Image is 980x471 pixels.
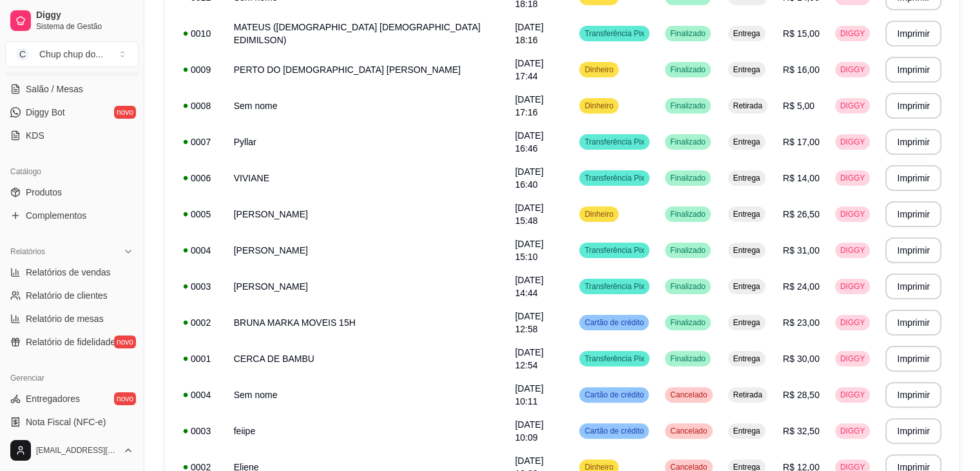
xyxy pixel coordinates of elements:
span: Cartão de crédito [582,317,646,328]
span: Sistema de Gestão [36,21,133,32]
td: CERCA DE BAMBU [226,341,508,377]
a: DiggySistema de Gestão [5,5,139,36]
td: MATEUS ([DEMOGRAPHIC_DATA] [DEMOGRAPHIC_DATA] EDIMILSON) [226,15,508,52]
span: Entrega [731,354,763,364]
span: Retirada [731,390,765,400]
button: Imprimir [885,129,941,155]
td: Pyllar [226,124,508,160]
span: R$ 16,00 [783,65,820,75]
span: DIGGY [838,390,868,400]
span: Transferência Pix [582,137,647,147]
span: Finalizado [668,281,708,292]
span: Cancelado [668,390,709,400]
td: [PERSON_NAME] [226,268,508,305]
span: Relatório de clientes [26,289,108,302]
a: Nota Fiscal (NFC-e) [5,412,139,432]
div: Chup chup do ... [39,48,103,61]
span: [DATE] 16:40 [515,166,543,190]
span: R$ 5,00 [783,101,814,111]
span: Finalizado [668,354,708,364]
span: DIGGY [838,209,868,219]
span: DIGGY [838,28,868,39]
span: Finalizado [668,65,708,75]
span: Relatórios de vendas [26,266,111,279]
span: DIGGY [838,137,868,147]
span: [DATE] 15:48 [515,203,543,226]
span: Entrega [731,245,763,256]
span: Finalizado [668,209,708,219]
a: KDS [5,125,139,146]
span: [DATE] 17:16 [515,94,543,117]
a: Entregadoresnovo [5,388,139,409]
span: Finalizado [668,28,708,39]
td: BRUNA MARKA MOVEIS 15H [226,305,508,341]
span: DIGGY [838,101,868,111]
span: [DATE] 16:46 [515,130,543,154]
span: Diggy Bot [26,106,65,119]
span: Salão / Mesas [26,83,83,95]
span: Transferência Pix [582,354,647,364]
span: Finalizado [668,173,708,183]
span: R$ 14,00 [783,173,820,183]
span: Dinheiro [582,209,616,219]
span: C [16,48,29,61]
td: [PERSON_NAME] [226,232,508,268]
span: Finalizado [668,101,708,111]
div: Catálogo [5,161,139,182]
button: [EMAIL_ADDRESS][DOMAIN_NAME] [5,435,139,466]
div: 0002 [183,316,218,329]
div: 0006 [183,172,218,185]
div: 0008 [183,99,218,112]
span: Entrega [731,281,763,292]
span: Dinheiro [582,101,616,111]
span: Entrega [731,28,763,39]
span: Entrega [731,317,763,328]
span: R$ 17,00 [783,137,820,147]
td: feiipe [226,413,508,449]
span: DIGGY [838,426,868,436]
span: Nota Fiscal (NFC-e) [26,416,106,428]
div: 0001 [183,352,218,365]
span: [DATE] 18:16 [515,22,543,45]
span: Dinheiro [582,65,616,75]
span: Transferência Pix [582,28,647,39]
button: Imprimir [885,165,941,191]
button: Imprimir [885,201,941,227]
span: R$ 30,00 [783,354,820,364]
span: Entrega [731,173,763,183]
span: KDS [26,129,44,142]
button: Imprimir [885,418,941,444]
button: Imprimir [885,57,941,83]
span: Cancelado [668,426,709,436]
td: [PERSON_NAME] [226,196,508,232]
span: R$ 15,00 [783,28,820,39]
span: [DATE] 12:54 [515,347,543,370]
span: DIGGY [838,173,868,183]
div: 0003 [183,425,218,437]
span: Finalizado [668,137,708,147]
span: Relatório de mesas [26,312,104,325]
span: DIGGY [838,245,868,256]
div: Gerenciar [5,368,139,388]
span: Produtos [26,186,62,199]
span: [DATE] 12:58 [515,311,543,334]
span: R$ 28,50 [783,390,820,400]
a: Relatório de clientes [5,285,139,306]
div: 0009 [183,63,218,76]
td: Sem nome [226,88,508,124]
span: [DATE] 15:10 [515,239,543,262]
a: Diggy Botnovo [5,102,139,123]
a: Relatórios de vendas [5,262,139,283]
td: VIVIANE [226,160,508,196]
span: R$ 24,00 [783,281,820,292]
button: Imprimir [885,237,941,263]
button: Imprimir [885,274,941,299]
button: Select a team [5,41,139,67]
button: Imprimir [885,21,941,46]
span: Entrega [731,65,763,75]
a: Relatório de fidelidadenovo [5,332,139,352]
span: Transferência Pix [582,173,647,183]
a: Relatório de mesas [5,308,139,329]
span: Relatório de fidelidade [26,336,115,348]
span: [DATE] 14:44 [515,275,543,298]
